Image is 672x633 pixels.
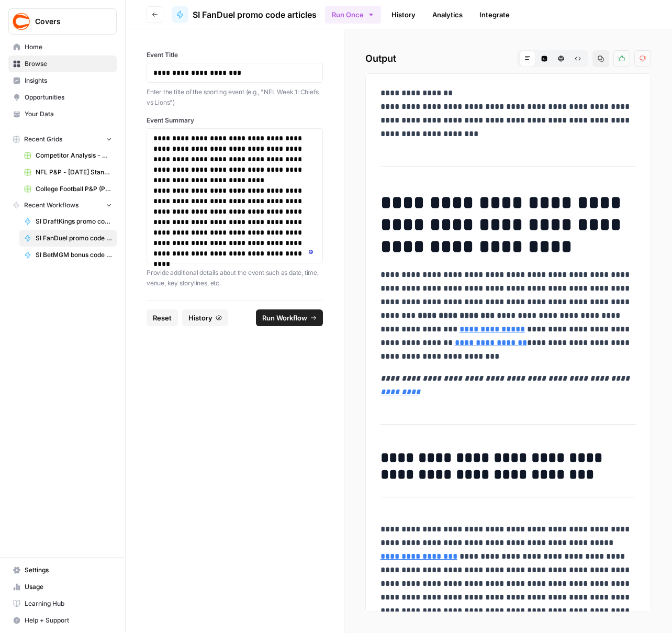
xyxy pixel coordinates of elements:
button: Run Workflow [256,309,323,326]
a: NFL P&P - [DATE] Standard (Production) Grid (3) [19,164,117,181]
img: Covers Logo [12,12,31,31]
span: Recent Grids [24,135,62,144]
span: Recent Workflows [24,201,79,210]
span: Covers [35,16,98,27]
label: Event Summary [147,116,323,125]
label: Event Title [147,50,323,60]
span: Learning Hub [25,599,112,608]
a: SI BetMGM bonus code articles [19,247,117,263]
a: SI FanDuel promo code articles [19,230,117,247]
span: Browse [25,59,112,69]
span: NFL P&P - [DATE] Standard (Production) Grid (3) [36,168,112,177]
a: Your Data [8,106,117,123]
a: Analytics [426,6,469,23]
a: Home [8,39,117,55]
div: To enrich screen reader interactions, please activate Accessibility in Grammarly extension settings [153,133,316,259]
span: Help + Support [25,616,112,625]
a: Insights [8,72,117,89]
span: Reset [153,313,172,323]
button: Recent Workflows [8,197,117,213]
a: Integrate [473,6,516,23]
a: Learning Hub [8,595,117,612]
a: History [385,6,422,23]
p: Provide additional details about the event such as date, time, venue, key storylines, etc. [147,268,323,288]
a: Browse [8,55,117,72]
button: Recent Grids [8,131,117,147]
h2: Output [365,50,651,67]
span: Your Data [25,109,112,119]
button: History [182,309,228,326]
span: SI FanDuel promo code articles [36,234,112,243]
span: SI BetMGM bonus code articles [36,250,112,260]
span: Run Workflow [262,313,307,323]
a: SI DraftKings promo code - Bet $5, get $200 if you win [19,213,117,230]
span: SI FanDuel promo code articles [193,8,317,21]
a: SI FanDuel promo code articles [172,6,317,23]
span: Competitor Analysis - URL Specific Grid [36,151,112,160]
span: SI DraftKings promo code - Bet $5, get $200 if you win [36,217,112,226]
a: Usage [8,579,117,595]
span: Usage [25,582,112,592]
a: Competitor Analysis - URL Specific Grid [19,147,117,164]
button: Help + Support [8,612,117,629]
button: Reset [147,309,178,326]
span: Home [25,42,112,52]
span: History [188,313,212,323]
p: Enter the title of the sporting event (e.g., "NFL Week 1: Chiefs vs Lions") [147,87,323,107]
span: College Football P&P (Production) Grid (3) [36,184,112,194]
a: Opportunities [8,89,117,106]
span: Settings [25,565,112,575]
a: Settings [8,562,117,579]
button: Workspace: Covers [8,8,117,35]
span: Insights [25,76,112,85]
span: Opportunities [25,93,112,102]
a: College Football P&P (Production) Grid (3) [19,181,117,197]
button: Run Once [325,6,381,24]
